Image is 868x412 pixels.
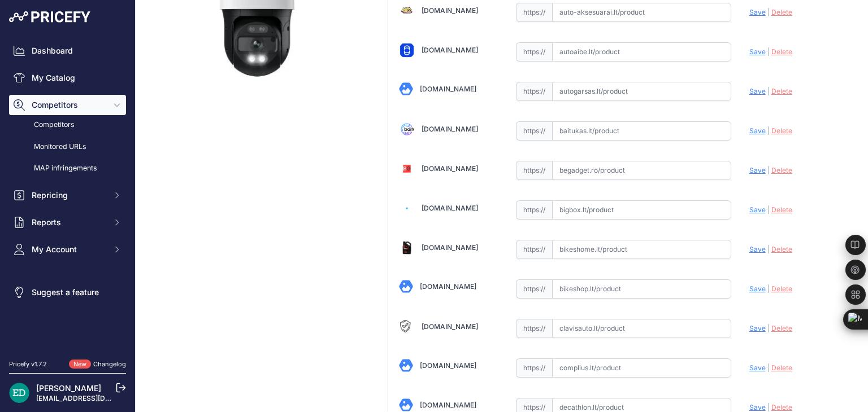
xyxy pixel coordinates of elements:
[552,82,731,101] input: autogarsas.lt/product
[516,279,552,299] span: https://
[552,200,731,220] input: bigbox.lt/product
[422,125,478,133] a: [DOMAIN_NAME]
[422,243,478,252] a: [DOMAIN_NAME]
[749,363,766,372] span: Save
[767,126,770,135] span: |
[749,8,766,16] span: Save
[771,8,792,16] span: Delete
[69,360,91,369] span: New
[36,383,101,393] a: [PERSON_NAME]
[767,166,770,174] span: |
[767,205,770,214] span: |
[9,159,126,178] a: MAP infringements
[767,403,770,411] span: |
[552,161,731,180] input: begadget.ro/product
[9,137,126,157] a: Monitored URLs
[767,8,770,16] span: |
[516,121,552,141] span: https://
[771,403,792,411] span: Delete
[32,244,106,255] span: My Account
[749,403,766,411] span: Save
[420,401,476,409] a: [DOMAIN_NAME]
[9,95,126,115] button: Competitors
[749,284,766,293] span: Save
[516,42,552,62] span: https://
[32,217,106,228] span: Reports
[771,245,792,253] span: Delete
[36,394,154,402] a: [EMAIL_ADDRESS][DOMAIN_NAME]
[420,85,476,93] a: [DOMAIN_NAME]
[552,240,731,259] input: bikeshome.lt/product
[749,245,766,253] span: Save
[552,319,731,338] input: clavisauto.lt/product
[93,360,126,368] a: Changelog
[516,240,552,259] span: https://
[9,212,126,233] button: Reports
[749,87,766,95] span: Save
[767,363,770,372] span: |
[422,6,478,15] a: [DOMAIN_NAME]
[749,166,766,174] span: Save
[552,3,731,22] input: auto-aksesuarai.lt/product
[9,115,126,135] a: Competitors
[767,87,770,95] span: |
[771,126,792,135] span: Delete
[767,47,770,56] span: |
[420,361,476,370] a: [DOMAIN_NAME]
[422,204,478,212] a: [DOMAIN_NAME]
[9,185,126,205] button: Repricing
[749,205,766,214] span: Save
[32,190,106,201] span: Repricing
[516,161,552,180] span: https://
[9,41,126,61] a: Dashboard
[771,87,792,95] span: Delete
[552,121,731,141] input: baitukas.lt/product
[420,282,476,291] a: [DOMAIN_NAME]
[516,358,552,378] span: https://
[9,239,126,260] button: My Account
[32,99,106,111] span: Competitors
[767,284,770,293] span: |
[516,3,552,22] span: https://
[516,200,552,220] span: https://
[771,205,792,214] span: Delete
[422,46,478,54] a: [DOMAIN_NAME]
[422,164,478,173] a: [DOMAIN_NAME]
[516,82,552,101] span: https://
[552,42,731,62] input: autoaibe.lt/product
[771,284,792,293] span: Delete
[552,358,731,378] input: complius.lt/product
[422,322,478,331] a: [DOMAIN_NAME]
[9,68,126,88] a: My Catalog
[767,324,770,332] span: |
[771,363,792,372] span: Delete
[9,282,126,303] a: Suggest a feature
[9,11,90,23] img: Pricefy Logo
[767,245,770,253] span: |
[749,324,766,332] span: Save
[771,324,792,332] span: Delete
[749,126,766,135] span: Save
[9,360,47,369] div: Pricefy v1.7.2
[749,47,766,56] span: Save
[771,166,792,174] span: Delete
[516,319,552,338] span: https://
[9,41,126,346] nav: Sidebar
[771,47,792,56] span: Delete
[552,279,731,299] input: bikeshop.lt/product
